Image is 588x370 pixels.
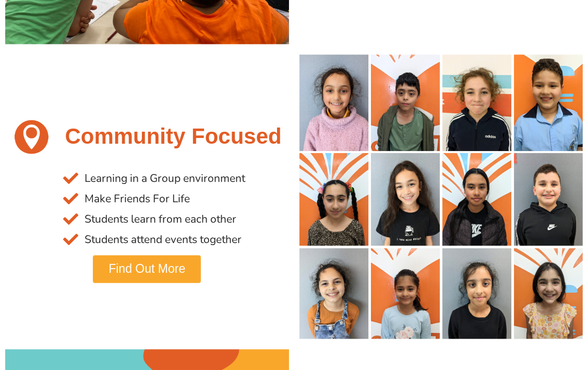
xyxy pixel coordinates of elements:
[109,263,185,275] span: Find Out More
[93,256,201,283] a: Find Out More
[63,123,284,152] h2: Community Focused
[414,252,588,370] iframe: Chat Widget
[82,230,242,250] span: Students attend events together
[82,169,245,189] span: Learning in a Group environment
[82,189,190,210] span: Make Friends For Life
[82,210,236,230] span: Students learn from each other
